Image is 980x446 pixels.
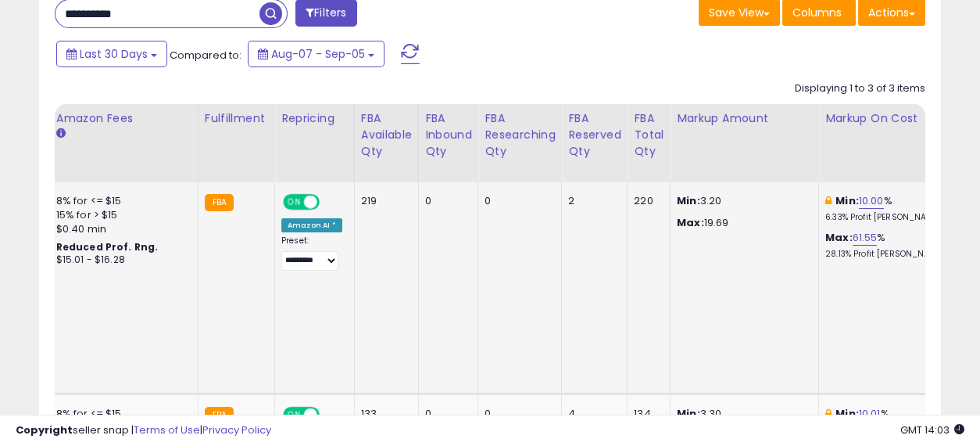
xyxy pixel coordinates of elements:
[677,193,700,208] strong: Min:
[425,194,467,208] div: 0
[56,110,191,127] div: Amazon Fees
[317,196,342,209] span: OFF
[16,423,271,438] div: seller snap | |
[825,231,955,260] div: %
[56,194,186,208] div: 8% for <= $15
[677,216,807,230] p: 19.69
[248,41,384,67] button: Aug-07 - Sep-05
[677,194,807,208] p: 3.20
[205,194,234,211] small: FBA
[900,423,964,437] span: 2025-10-6 14:03 GMT
[825,194,955,223] div: %
[677,215,704,230] strong: Max:
[425,110,472,160] div: FBA inbound Qty
[284,196,304,209] span: ON
[281,218,342,232] div: Amazon AI *
[825,230,853,245] b: Max:
[56,208,186,222] div: 15% for > $15
[819,104,967,182] th: The percentage added to the cost of goods (COGS) that forms the calculator for Min & Max prices.
[634,194,658,208] div: 220
[281,110,348,127] div: Repricing
[281,236,342,270] div: Preset:
[271,46,365,62] span: Aug-07 - Sep-05
[853,230,878,246] a: 61.55
[202,423,271,437] a: Privacy Policy
[568,110,621,160] div: FBA Reserved Qty
[205,110,268,127] div: Fulfillment
[568,194,615,208] div: 2
[170,48,241,63] span: Compared to:
[56,240,159,254] b: Reduced Prof. Rng.
[16,423,73,437] strong: Copyright
[634,110,663,160] div: FBA Total Qty
[56,254,186,267] div: $15.01 - $16.28
[835,193,859,208] b: Min:
[56,127,66,141] small: Amazon Fees.
[80,46,148,62] span: Last 30 Days
[485,110,555,160] div: FBA Researching Qty
[485,194,549,208] div: 0
[825,110,960,127] div: Markup on Cost
[361,110,412,160] div: FBA Available Qty
[795,81,925,96] div: Displaying 1 to 3 of 3 items
[56,41,167,67] button: Last 30 Days
[859,193,884,209] a: 10.00
[825,212,955,223] p: 6.33% Profit [PERSON_NAME]
[361,194,406,208] div: 219
[677,110,812,127] div: Markup Amount
[792,5,842,20] span: Columns
[825,249,955,260] p: 28.13% Profit [PERSON_NAME]
[134,423,200,437] a: Terms of Use
[56,222,186,236] div: $0.40 min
